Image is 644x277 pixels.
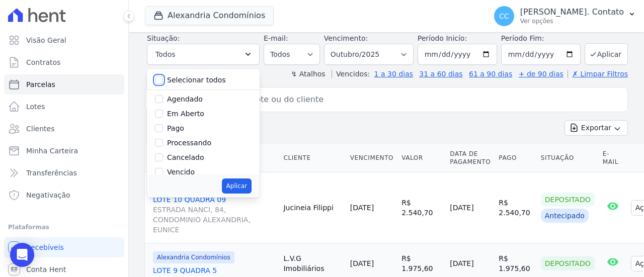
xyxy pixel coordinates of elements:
[26,264,66,274] span: Conta Hent
[155,48,175,60] span: Todos
[501,33,581,44] label: Período Fim:
[519,70,563,78] a: + de 90 dias
[446,172,495,243] td: [DATE]
[565,120,628,136] button: Exportar
[4,185,124,205] a: Negativação
[26,190,70,200] span: Negativação
[397,172,446,243] td: R$ 2.540,70
[167,95,203,103] label: Agendado
[153,265,275,275] a: LOTE 9 QUADRA 5
[26,35,66,45] span: Visão Geral
[4,74,124,95] a: Parcelas
[147,34,180,42] label: Situação:
[324,34,368,42] label: Vencimento:
[397,144,446,172] th: Valor
[499,13,509,20] span: CC
[264,34,288,42] label: E-mail:
[167,139,211,147] label: Processando
[26,57,60,67] span: Contratos
[4,52,124,72] a: Contratos
[153,195,275,235] a: LOTE 10 QUADRA 09ESTRADA NANCI, 84, CONDOMINIO ALEXANDRIA, EUNICE
[486,2,644,30] button: CC [PERSON_NAME]. Contato Ver opções
[167,124,184,132] label: Pago
[26,168,77,178] span: Transferências
[599,144,627,172] th: E-mail
[469,70,512,78] a: 61 a 90 dias
[585,43,628,65] button: Aplicar
[541,256,595,270] div: Depositado
[4,141,124,161] a: Minha Carteira
[8,221,120,233] div: Plataformas
[4,119,124,139] a: Clientes
[350,259,374,267] a: [DATE]
[26,79,55,89] span: Parcelas
[279,172,346,243] td: Jucineia Filippi
[26,242,64,252] span: Recebíveis
[145,6,274,25] button: Alexandria Condomínios
[4,30,124,50] a: Visão Geral
[164,89,623,110] input: Buscar por nome do lote ou do cliente
[520,7,624,17] p: [PERSON_NAME]. Contato
[374,70,413,78] a: 1 a 30 dias
[153,205,275,235] span: ESTRADA NANCI, 84, CONDOMINIO ALEXANDRIA, EUNICE
[350,204,374,212] a: [DATE]
[568,70,628,78] a: ✗ Limpar Filtros
[495,144,536,172] th: Pago
[537,144,599,172] th: Situação
[167,110,204,118] label: Em Aberto
[291,70,325,78] label: ↯ Atalhos
[10,243,34,267] div: Open Intercom Messenger
[26,146,78,156] span: Minha Carteira
[495,172,536,243] td: R$ 2.540,70
[167,168,195,176] label: Vencido
[167,76,226,84] label: Selecionar todos
[26,124,54,134] span: Clientes
[222,178,252,194] button: Aplicar
[167,153,204,161] label: Cancelado
[279,144,346,172] th: Cliente
[541,193,595,207] div: Depositado
[153,251,234,263] span: Alexandria Condomínios
[419,70,462,78] a: 31 a 60 dias
[332,70,370,78] label: Vencidos:
[446,144,495,172] th: Data de Pagamento
[26,102,45,112] span: Lotes
[4,97,124,117] a: Lotes
[346,144,397,172] th: Vencimento
[4,237,124,257] a: Recebíveis
[418,34,467,42] label: Período Inicío:
[147,44,260,65] button: Todos
[145,144,279,172] th: Contrato
[520,17,624,25] p: Ver opções
[4,163,124,183] a: Transferências
[541,209,589,223] div: Antecipado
